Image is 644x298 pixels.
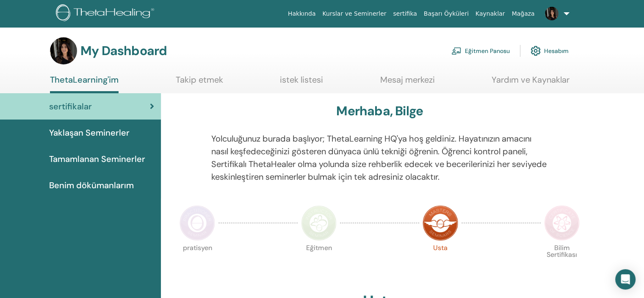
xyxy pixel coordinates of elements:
span: Tamamlanan Seminerler [49,153,145,165]
img: Certificate of Science [544,205,580,241]
a: Mesaj merkezi [380,75,435,91]
img: chalkboard-teacher.svg [451,47,462,55]
a: Takip etmek [176,75,223,91]
p: Eğitmen [301,245,337,280]
a: istek listesi [280,75,323,91]
img: Instructor [301,205,337,241]
a: Hakkında [285,6,319,22]
a: Başarı Öyküleri [420,6,472,22]
a: ThetaLearning'im [50,75,119,93]
h3: My Dashboard [80,43,167,58]
a: Yardım ve Kaynaklar [492,75,569,91]
span: Benim dökümanlarım [49,179,134,192]
img: default.jpg [50,37,77,64]
p: pratisyen [180,245,215,280]
a: Hesabım [531,42,569,60]
p: Bilim Sertifikası [544,245,580,280]
img: Practitioner [180,205,215,241]
a: Kaynaklar [472,6,509,22]
span: Yaklaşan Seminerler [49,126,130,139]
img: cog.svg [531,44,541,58]
p: Yolculuğunuz burada başlıyor; ThetaLearning HQ'ya hoş geldiniz. Hayatınızın amacını nasıl keşfede... [211,132,548,183]
span: sertifikalar [49,100,92,113]
p: Usta [423,245,458,280]
a: sertifika [390,6,420,22]
img: logo.png [56,4,157,23]
h3: Merhaba, Bilge [336,103,423,119]
a: Kurslar ve Seminerler [319,6,390,22]
img: Master [423,205,458,241]
a: Mağaza [508,6,538,22]
div: Open Intercom Messenger [615,269,636,290]
img: default.jpg [545,7,558,20]
a: Eğitmen Panosu [451,42,510,60]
